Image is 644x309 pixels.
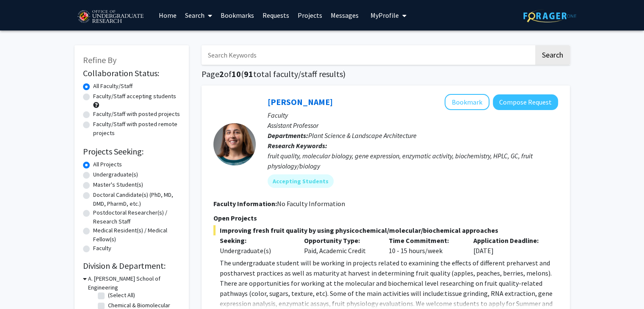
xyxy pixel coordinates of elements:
[220,235,292,246] p: Seeking:
[268,141,327,150] b: Research Keywords:
[83,68,180,78] h2: Collaboration Status:
[93,180,143,189] label: Master's Student(s)
[523,9,576,22] img: ForagerOne Logo
[445,94,489,110] button: Add Macarena Farcuh Yuri to Bookmarks
[268,174,334,188] mat-chip: Accepting Students
[216,0,258,30] a: Bookmarks
[268,131,308,140] b: Departments:
[389,235,461,246] p: Time Commitment:
[83,146,180,157] h2: Projects Seeking:
[473,235,545,246] p: Application Deadline:
[213,213,558,223] p: Open Projects
[93,92,176,101] label: Faculty/Staff accepting students
[326,0,363,30] a: Messages
[93,160,122,169] label: All Projects
[213,225,558,235] span: Improving fresh fruit quality by using physicochemical/molecular/biochemical approaches
[219,69,224,79] span: 2
[268,120,558,130] p: Assistant Professor
[268,110,558,120] p: Faculty
[93,208,180,226] label: Postdoctoral Researcher(s) / Research Staff
[258,0,293,30] a: Requests
[93,170,138,179] label: Undergraduate(s)
[308,131,417,140] span: Plant Science & Landscape Architecture
[467,235,552,256] div: [DATE]
[293,0,326,30] a: Projects
[382,235,467,256] div: 10 - 15 hours/week
[155,0,181,30] a: Home
[370,11,399,19] span: My Profile
[93,120,180,138] label: Faculty/Staff with posted remote projects
[220,246,292,256] div: Undergraduate(s)
[213,199,277,208] b: Faculty Information:
[304,235,376,246] p: Opportunity Type:
[493,94,558,110] button: Compose Request to Macarena Farcuh Yuri
[88,274,180,292] h3: A. [PERSON_NAME] School of Engineering
[108,291,135,300] label: (Select All)
[268,151,558,171] div: fruit quality, molecular biology, gene expression, enzymatic activity, biochemistry, HPLC, GC, fr...
[244,69,253,79] span: 91
[83,261,180,271] h2: Division & Department:
[202,69,570,79] h1: Page of ( total faculty/staff results)
[93,226,180,244] label: Medical Resident(s) / Medical Fellow(s)
[93,110,180,119] label: Faculty/Staff with posted projects
[535,45,570,65] button: Search
[93,190,180,208] label: Doctoral Candidate(s) (PhD, MD, DMD, PharmD, etc.)
[202,45,534,65] input: Search Keywords
[75,6,146,28] img: University of Maryland Logo
[232,69,241,79] span: 10
[83,55,116,65] span: Refine By
[268,97,333,107] a: [PERSON_NAME]
[6,271,36,303] iframe: Chat
[298,235,382,256] div: Paid, Academic Credit
[93,82,133,91] label: All Faculty/Staff
[181,0,216,30] a: Search
[277,199,345,208] span: No Faculty Information
[93,244,111,253] label: Faculty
